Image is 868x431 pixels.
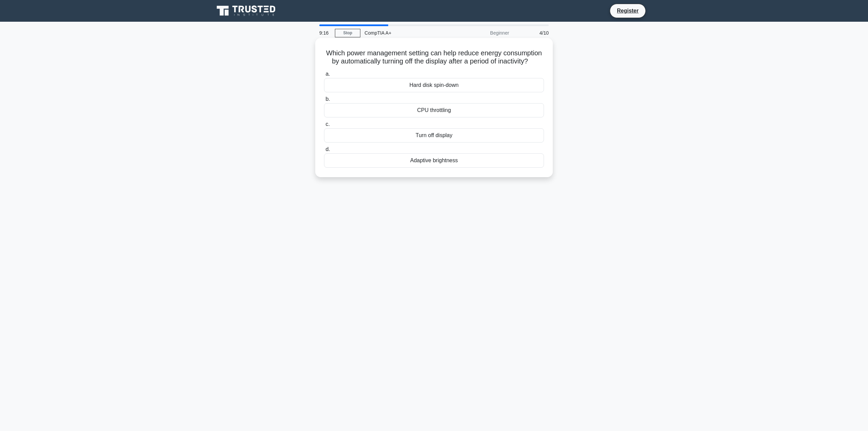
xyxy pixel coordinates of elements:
[325,71,330,77] span: a.
[325,121,329,127] span: c.
[613,6,643,15] a: Register
[325,146,330,152] span: d.
[324,103,544,117] div: CPU throttling
[324,78,544,92] div: Hard disk spin-down
[335,29,360,37] a: Stop
[360,26,454,40] div: CompTIA A+
[325,96,330,102] span: b.
[454,26,513,40] div: Beginner
[315,26,335,40] div: 9:16
[324,128,544,143] div: Turn off display
[323,49,545,66] h5: Which power management setting can help reduce energy consumption by automatically turning off th...
[513,26,553,40] div: 4/10
[324,153,544,168] div: Adaptive brightness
